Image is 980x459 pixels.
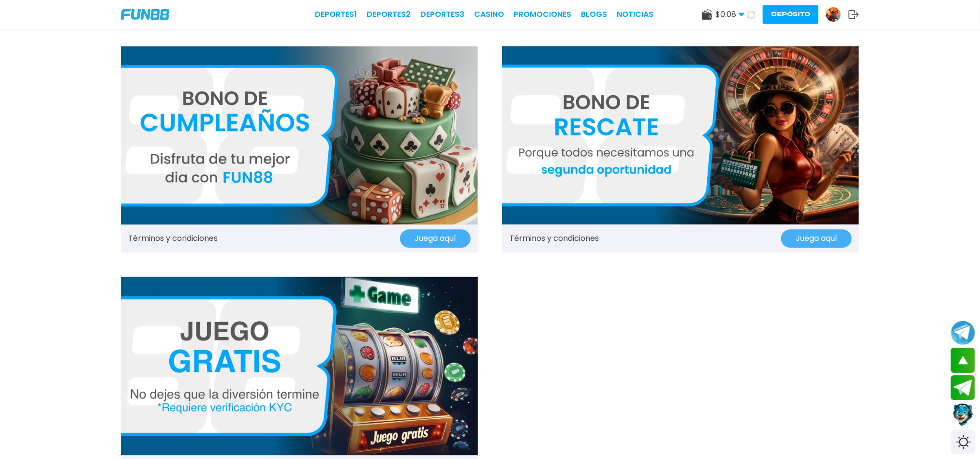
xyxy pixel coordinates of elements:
img: Promo Banner [121,277,478,455]
a: Términos y condiciones [509,233,599,244]
button: Juega aquí [781,229,852,248]
a: Términos y condiciones [128,233,218,244]
button: Depósito [763,5,818,24]
a: CASINO [474,9,504,20]
button: Contact customer service [951,402,975,428]
a: Promociones [514,9,571,20]
button: scroll up [951,348,975,373]
a: NOTICIAS [617,9,653,20]
button: Join telegram [951,375,975,400]
img: Company Logo [121,9,169,20]
a: Deportes1 [315,9,357,20]
a: Avatar [826,7,848,22]
img: Avatar [826,7,841,22]
a: Deportes2 [367,9,411,20]
img: Promo Banner [502,46,859,224]
button: Juega aquí [400,229,471,248]
button: Join telegram channel [951,320,975,345]
div: Switch theme [951,430,975,454]
img: Promo Banner [121,46,478,224]
a: Deportes3 [420,9,464,20]
span: $ 0.08 [715,9,744,20]
a: BLOGS [581,9,607,20]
